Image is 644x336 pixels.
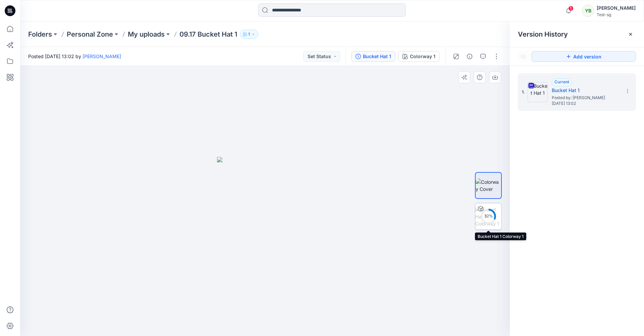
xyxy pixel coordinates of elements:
[518,30,568,38] span: Version History
[179,30,237,39] p: 09.17 Bucket Hat 1
[363,53,391,60] div: Bucket Hat 1
[531,51,636,62] button: Add version
[351,51,395,62] button: Bucket Hat 1
[582,5,594,17] div: YB
[522,89,525,95] span: 1.
[597,4,636,12] div: [PERSON_NAME]
[240,30,258,39] button: 1
[248,31,250,38] p: 1
[475,206,501,227] img: Bucket Hat 1 Colorway 1
[476,178,501,193] img: Colorway Cover
[552,101,619,106] span: [DATE] 13:02
[552,94,619,101] span: Posted by: Yuliia Baranova
[398,51,440,62] button: Colorway 1
[464,51,475,62] button: Details
[568,6,574,11] span: 1
[28,53,121,60] span: Posted [DATE] 13:02 by
[518,51,529,62] button: Show Hidden Versions
[597,12,636,17] div: Test-sg
[554,79,569,84] span: Current
[128,30,165,39] a: My uploads
[480,213,496,219] div: 32 %
[83,53,121,59] a: [PERSON_NAME]
[552,86,619,94] h5: Bucket Hat 1
[410,53,435,60] div: Colorway 1
[528,82,548,102] img: Bucket Hat 1
[628,32,633,37] button: Close
[28,30,52,39] a: Folders
[217,157,313,336] img: eyJhbGciOiJIUzI1NiIsImtpZCI6IjAiLCJzbHQiOiJzZXMiLCJ0eXAiOiJKV1QifQ.eyJkYXRhIjp7InR5cGUiOiJzdG9yYW...
[67,30,113,39] a: Personal Zone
